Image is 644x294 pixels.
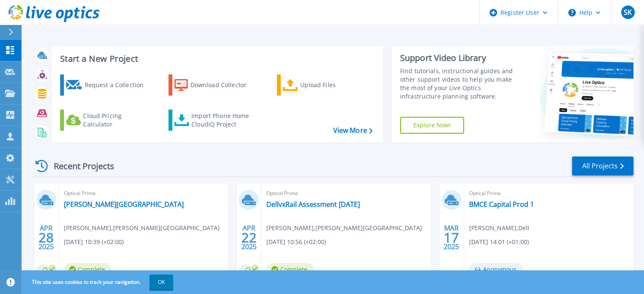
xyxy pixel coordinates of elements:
[266,237,326,247] span: [DATE] 10:56 (+02:00)
[33,156,126,176] div: Recent Projects
[400,52,522,63] div: Support Video Library
[469,263,523,276] span: Anonymous
[469,237,529,247] span: [DATE] 14:01 (+01:00)
[469,200,534,209] a: BMCE Capital Prod 1
[191,77,258,93] div: Download Collector
[191,112,257,129] div: Import Phone Home CloudIQ Project
[64,237,124,247] span: [DATE] 10:39 (+02:00)
[469,223,529,233] span: [PERSON_NAME] , Dell
[149,275,173,290] button: OK
[83,112,151,129] div: Cloud Pricing Calculator
[624,9,632,16] span: SK
[60,74,155,96] a: Request a Collection
[64,223,220,233] span: [PERSON_NAME] , [PERSON_NAME][GEOGRAPHIC_DATA]
[300,77,368,93] div: Upload Files
[400,67,522,101] div: Find tutorials, instructional guides and other support videos to help you make the most of your L...
[169,74,263,96] a: Download Collector
[23,275,173,290] span: This site uses cookies to track your navigation.
[38,222,54,253] div: APR 2025
[572,157,633,176] a: All Projects
[64,263,111,276] span: Complete
[443,222,459,253] div: MAR 2025
[266,223,422,233] span: [PERSON_NAME] , [PERSON_NAME][GEOGRAPHIC_DATA]
[266,200,360,209] a: DellvxRail Assessment [DATE]
[469,189,628,198] span: Optical Prime
[266,189,426,198] span: Optical Prime
[266,263,314,276] span: Complete
[39,234,54,241] span: 28
[64,200,184,209] a: [PERSON_NAME][GEOGRAPHIC_DATA]
[241,234,257,241] span: 22
[333,126,372,135] a: View More
[400,117,464,134] a: Explore Now!
[84,77,152,93] div: Request a Collection
[277,74,371,96] a: Upload Files
[241,222,257,253] div: APR 2025
[60,110,155,131] a: Cloud Pricing Calculator
[64,189,223,198] span: Optical Prime
[444,234,459,241] span: 17
[60,54,372,63] h3: Start a New Project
